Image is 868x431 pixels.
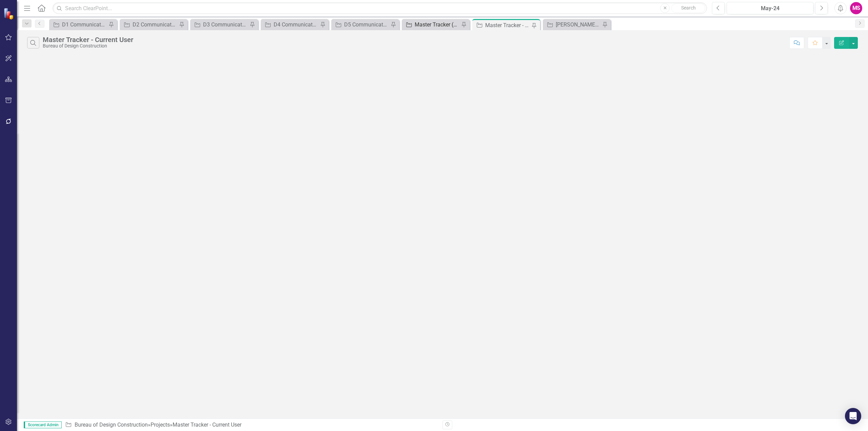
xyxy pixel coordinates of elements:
a: D3 Communications Tracker [192,20,248,29]
div: Open Intercom Messenger [845,408,861,424]
div: D2 Communications Tracker [133,20,177,29]
a: Bureau of Design Construction [75,422,148,428]
a: [PERSON_NAME]'s Tracker [545,20,600,29]
div: D1 Communications Tracker [62,20,107,29]
a: Projects [151,422,170,428]
a: D5 Communications Tracker [333,20,389,29]
a: D1 Communications Tracker [51,20,107,29]
a: Master Tracker (External) [403,20,459,29]
div: May-24 [729,4,811,13]
button: Search [671,3,705,13]
div: Bureau of Design Construction [43,43,133,48]
div: D5 Communications Tracker [344,20,389,29]
span: Scorecard Admin [24,422,62,428]
a: D4 Communications Tracker [262,20,318,29]
div: Master Tracker (External) [415,20,459,29]
button: MS [850,2,862,14]
input: Search ClearPoint... [53,2,707,14]
button: May-24 [727,2,813,14]
a: D2 Communications Tracker [121,20,177,29]
div: » » [65,421,437,429]
div: Master Tracker - Current User [173,422,241,428]
div: Master Tracker - Current User [485,21,530,30]
img: ClearPoint Strategy [3,7,16,20]
div: [PERSON_NAME]'s Tracker [556,20,600,29]
div: D3 Communications Tracker [203,20,248,29]
div: Master Tracker - Current User [43,36,133,43]
div: D4 Communications Tracker [274,20,318,29]
span: Search [681,5,696,11]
